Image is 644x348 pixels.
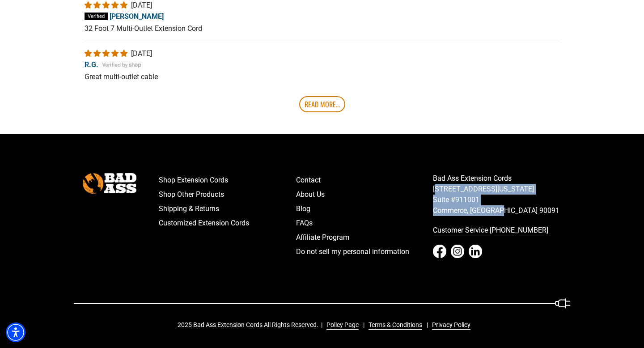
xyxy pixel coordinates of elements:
span: 5 star review [85,49,129,58]
a: Instagram - open in a new tab [451,245,464,258]
p: Bad Ass Extension Cords [STREET_ADDRESS][US_STATE] Suite #911001 Commerce, [GEOGRAPHIC_DATA] 90091 [433,173,570,216]
a: call 833-674-1699 [433,223,570,238]
a: Affiliate Program [296,230,433,245]
a: Privacy Policy [428,320,470,330]
a: Shop Other Products [159,187,296,202]
a: Customized Extension Cords [159,216,296,230]
a: FAQs [296,216,433,230]
a: About Us [296,187,433,202]
span: R.G. [85,60,98,68]
span: [DATE] [131,1,152,9]
span: 5 star review [85,1,129,9]
div: 2025 Bad Ass Extension Cords All Rights Reserved. [178,320,477,330]
div: Accessibility Menu [6,323,25,342]
img: Bad Ass Extension Cords [83,173,136,193]
a: Terms & Conditions [365,320,422,330]
p: Great multi-outlet cable [85,72,559,82]
a: Facebook - open in a new tab [433,245,446,258]
a: Contact [296,173,433,187]
a: Read More... [299,96,345,112]
a: Shipping & Returns [159,202,296,216]
a: Policy Page [323,320,359,330]
span: [PERSON_NAME] [110,12,164,20]
span: [DATE] [131,49,152,58]
a: Do not sell my personal information [296,245,433,259]
p: 32 Foot 7 Multi-Outlet Extension Cord [85,24,559,34]
a: Blog [296,202,433,216]
a: LinkedIn - open in a new tab [469,245,482,258]
img: Verified by Shop [100,60,144,69]
a: Shop Extension Cords [159,173,296,187]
